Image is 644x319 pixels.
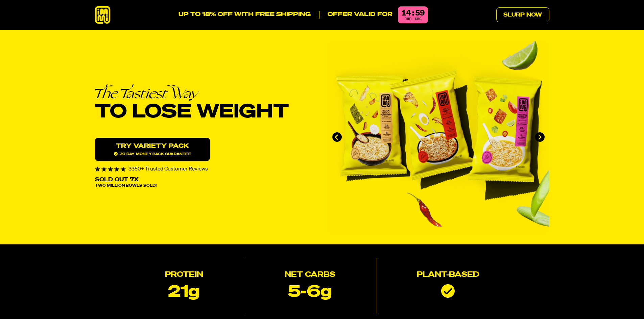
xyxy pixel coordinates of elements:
div: 14 [401,9,411,17]
p: 5-6g [288,284,332,300]
span: Two Million Bowls Sold! [95,184,157,188]
div: : [412,9,414,17]
li: 1 of 4 [328,41,549,234]
div: immi slideshow [328,41,549,234]
span: sec [415,17,422,21]
button: Go to last slide [332,132,342,142]
p: Offer valid for [319,11,392,19]
h2: Net Carbs [285,271,335,279]
p: Up to 18% off with free shipping [178,11,311,19]
div: 59 [415,9,425,17]
h1: To Lose Weight [95,86,317,122]
a: Slurp Now [496,7,549,22]
p: Sold Out 7X [95,177,139,183]
button: Next slide [535,132,545,142]
span: 30 day money-back guarantee [114,152,191,156]
em: The Tastiest Way [95,86,317,100]
h2: Plant-based [417,271,479,279]
h2: Protein [165,271,203,279]
a: Try variety Pack30 day money-back guarantee [95,138,210,161]
div: 3350+ Trusted Customer Reviews [95,166,317,172]
span: min [404,17,411,21]
p: 21g [168,284,200,300]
